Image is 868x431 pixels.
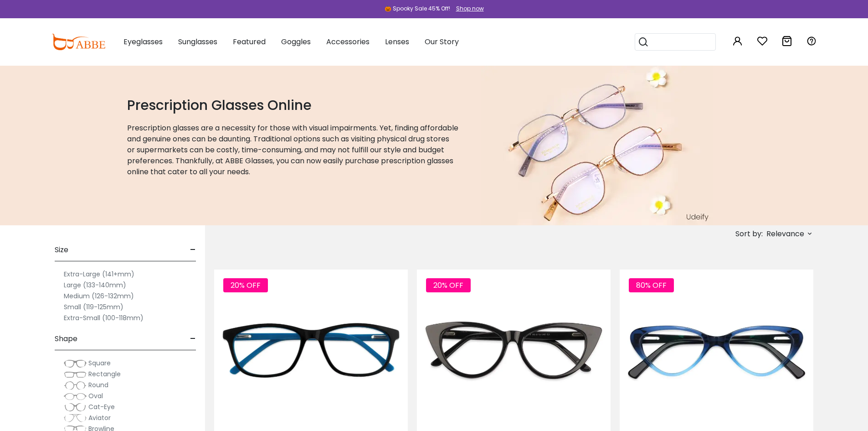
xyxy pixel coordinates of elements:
img: Blue Hannah - Acetate ,Universal Bridge Fit [620,270,813,431]
span: Round [88,380,108,389]
span: Goggles [281,36,311,47]
label: Medium (126-132mm) [64,291,134,301]
img: Aviator.png [64,414,87,423]
span: Shape [55,328,77,350]
span: 20% OFF [426,278,471,292]
img: Round.png [64,381,87,390]
img: Square.png [64,359,87,368]
span: Oval [88,391,103,400]
label: Large (133-140mm) [64,280,126,291]
img: abbeglasses.com [51,34,105,50]
span: Aviator [88,413,111,422]
span: - [190,239,196,261]
img: Blue Machovec - Acetate ,Universal Bridge Fit [214,270,408,431]
label: Extra-Small (100-118mm) [64,312,144,323]
h1: Prescription Glasses Online [127,97,459,114]
span: Size [55,239,68,261]
span: Cat-Eye [88,402,115,411]
p: Prescription glasses are a necessity for those with visual impairments. Yet, finding affordable a... [127,123,459,177]
span: 80% OFF [629,278,674,292]
div: Shop now [456,5,484,13]
span: Rectangle [88,369,121,379]
span: Lenses [385,36,409,47]
span: Sort by: [735,228,763,239]
img: prescription glasses online [481,66,713,225]
span: Sunglasses [178,36,217,47]
a: Shop now [452,5,484,12]
span: Accessories [326,36,370,47]
span: Eyeglasses [123,36,163,47]
img: Cat-Eye.png [64,403,87,412]
span: Relevance [766,226,804,242]
span: Square [88,358,111,368]
img: Oval.png [64,392,87,401]
span: Our Story [425,36,459,47]
span: Featured [233,36,266,47]
div: 🎃 Spooky Sale 45% Off! [385,5,450,13]
span: 20% OFF [223,278,268,292]
span: - [190,328,196,350]
img: Black Nora - Acetate ,Universal Bridge Fit [417,270,611,431]
label: Small (119-125mm) [64,301,123,312]
label: Extra-Large (141+mm) [64,269,134,280]
img: Rectangle.png [64,370,87,379]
